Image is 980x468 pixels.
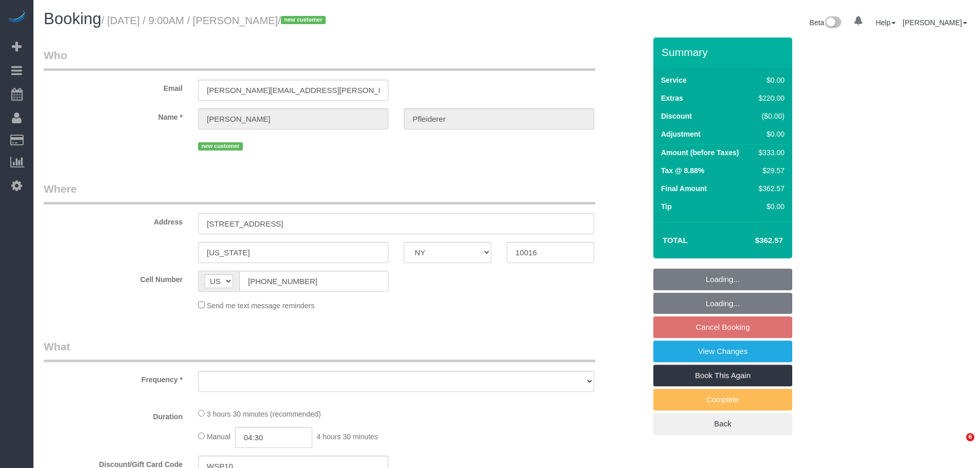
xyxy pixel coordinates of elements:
img: Automaid Logo [6,10,27,25]
div: $0.00 [755,129,785,139]
a: Book This Again [653,365,792,386]
label: Name * [36,108,190,122]
label: Final Amount [661,183,707,194]
legend: Who [44,48,595,71]
img: New interface [824,16,841,30]
a: [PERSON_NAME] [903,18,967,27]
label: Cell Number [36,271,190,285]
span: new customer [281,16,326,24]
label: Extras [661,93,683,103]
label: Frequency * [36,371,190,385]
a: Help [876,18,896,27]
input: City [198,242,388,263]
label: Tax @ 8.88% [661,165,704,176]
div: $29.57 [755,165,785,176]
legend: What [44,339,595,362]
span: Send me text message reminders [207,302,314,310]
h3: Summary [662,46,787,58]
label: Email [36,80,190,93]
div: ($0.00) [755,111,785,121]
label: Amount (before Taxes) [661,147,739,158]
strong: Total [663,236,688,245]
span: 6 [966,433,974,441]
small: / [DATE] / 9:00AM / [PERSON_NAME] [101,15,329,26]
iframe: Intercom live chat [945,433,970,458]
a: View Changes [653,341,792,362]
span: 3 hours 30 minutes (recommended) [207,410,321,418]
input: First Name [198,108,388,129]
input: Cell Number [239,271,388,292]
div: $0.00 [755,75,785,85]
a: Back [653,413,792,435]
label: Tip [661,201,672,212]
span: Manual [207,433,230,441]
span: 4 hours 30 minutes [317,433,378,441]
span: / [278,15,329,26]
label: Discount [661,111,692,121]
label: Service [661,75,687,85]
input: Zip Code [507,242,594,263]
div: $333.00 [755,147,785,158]
input: Last Name [404,108,594,129]
span: new customer [198,142,243,151]
div: $362.57 [755,183,785,194]
label: Adjustment [661,129,701,139]
h4: $362.57 [724,236,783,245]
div: $220.00 [755,93,785,103]
legend: Where [44,181,595,204]
a: Beta [810,18,842,27]
span: Booking [44,10,101,28]
div: $0.00 [755,201,785,212]
label: Address [36,213,190,227]
label: Duration [36,408,190,422]
input: Email [198,80,388,101]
